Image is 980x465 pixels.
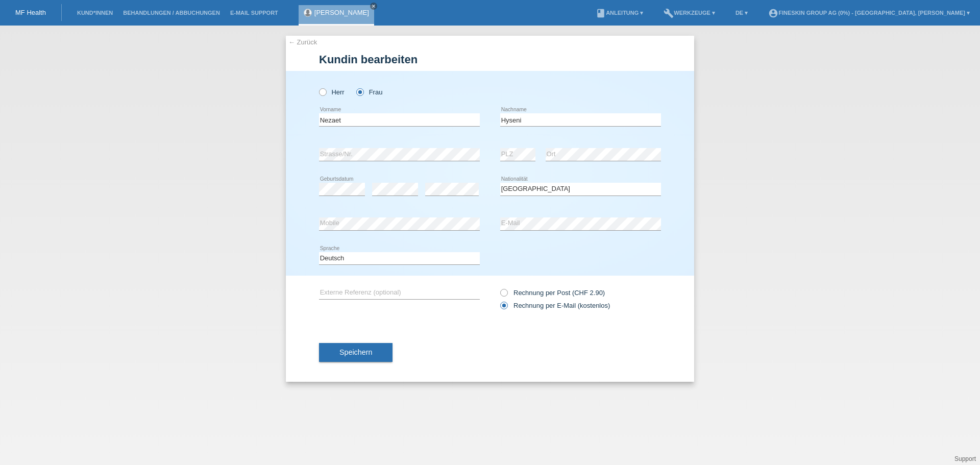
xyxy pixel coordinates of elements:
[118,10,225,16] a: Behandlungen / Abbuchungen
[319,88,326,95] input: Herr
[225,10,283,16] a: E-Mail Support
[370,3,377,10] a: close
[15,9,46,16] a: MF Health
[658,10,720,16] a: buildWerkzeuge ▾
[314,9,369,16] a: [PERSON_NAME]
[730,10,753,16] a: DE ▾
[356,88,363,95] input: Frau
[339,348,372,356] span: Speichern
[763,10,975,16] a: account_circleFineSkin Group AG (0%) - [GEOGRAPHIC_DATA], [PERSON_NAME] ▾
[768,8,778,18] i: account_circle
[500,302,507,314] input: Rechnung per E-Mail (kostenlos)
[319,53,661,66] h1: Kundin bearbeiten
[288,38,317,46] a: ← Zurück
[500,302,610,309] label: Rechnung per E-Mail (kostenlos)
[954,455,976,462] a: Support
[371,4,376,9] i: close
[319,88,345,96] label: Herr
[319,343,393,362] button: Speichern
[500,289,507,302] input: Rechnung per Post (CHF 2.90)
[664,8,674,18] i: build
[596,8,606,18] i: book
[500,289,605,297] label: Rechnung per Post (CHF 2.90)
[356,88,382,96] label: Frau
[591,10,648,16] a: bookAnleitung ▾
[72,10,118,16] a: Kund*innen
